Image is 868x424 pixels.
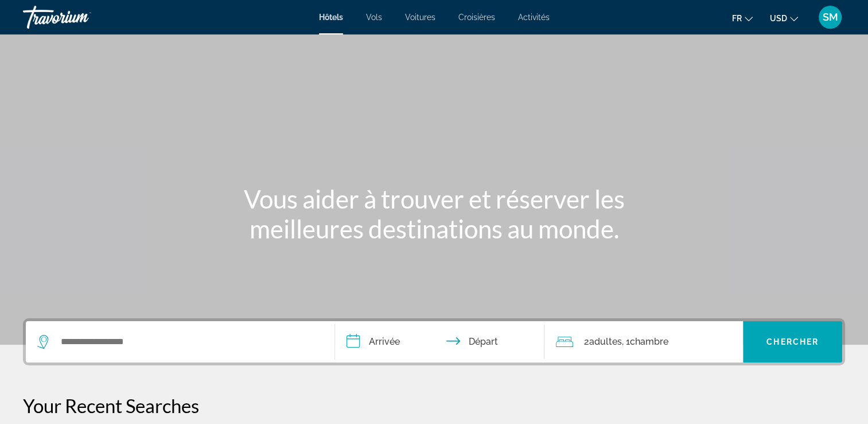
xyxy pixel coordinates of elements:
[743,321,842,363] button: Chercher
[23,2,138,32] a: Travorium
[770,10,798,26] button: Change currency
[589,336,621,347] span: Adultes
[405,13,435,22] a: Voitures
[766,337,819,346] span: Chercher
[544,321,743,363] button: Travelers: 2 adults, 0 children
[815,5,845,29] button: User Menu
[23,394,845,417] p: Your Recent Searches
[26,321,842,363] div: Widget de recherche
[319,13,343,22] a: Hôtels
[621,336,629,347] font: , 1
[458,13,495,22] a: Croisières
[732,14,742,23] span: fr
[583,336,589,347] font: 2
[518,13,550,22] a: Activités
[770,14,787,23] span: USD
[629,336,668,347] span: Chambre
[732,10,753,26] button: Change language
[219,184,649,244] h1: Vous aider à trouver et réserver les meilleures destinations au monde.
[823,11,838,23] span: SM
[366,13,382,22] a: Vols
[335,321,545,363] button: Check in and out dates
